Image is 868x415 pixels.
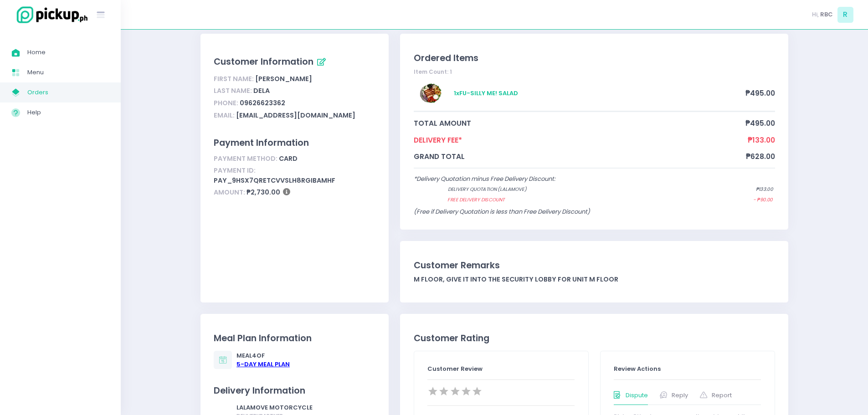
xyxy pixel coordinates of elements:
div: Item Count: 1 [414,68,775,76]
span: Help [27,107,109,118]
span: Email: [214,111,235,120]
span: Report [712,391,732,400]
span: Phone: [214,98,238,108]
span: Payment ID: [214,166,256,175]
span: Delivery Fee* [414,135,748,145]
span: RBC [820,10,833,19]
div: Payment Information [214,136,375,149]
span: Delivery quotation (lalamove) [447,186,719,193]
span: ₱495.00 [745,118,775,128]
span: Amount: [214,188,245,197]
img: logo [11,5,89,25]
div: Customer Rating [414,332,775,345]
div: [EMAIL_ADDRESS][DOMAIN_NAME] [214,109,375,122]
span: Payment Method: [214,154,277,163]
span: ₱133.00 [748,135,775,145]
div: Delivery Information [214,384,375,397]
span: total amount [414,118,745,128]
div: ₱2,730.00 [214,187,375,199]
span: *Delivery Quotation minus Free Delivery Discount: [414,174,555,183]
span: - ₱90.00 [753,196,772,204]
div: card [214,153,375,165]
span: First Name: [214,74,254,83]
span: Orders [27,87,109,98]
span: ₱628.00 [746,151,775,162]
span: Home [27,46,109,58]
span: Customer Review [427,364,483,373]
div: Customer Information [214,55,375,70]
div: Meal Plan Information [214,332,375,345]
div: Meal 4 of [236,351,290,369]
span: Reply [672,391,688,400]
span: (Free if Delivery Quotation is less than Free Delivery Discount) [414,207,590,216]
span: Last Name: [214,86,252,95]
div: Ordered Items [414,51,775,65]
span: ₱133.00 [755,186,773,193]
span: R [837,7,853,23]
span: Free Delivery Discount [447,196,717,204]
div: 5 -Day Meal Plan [236,360,290,369]
span: Menu [27,67,109,78]
div: [PERSON_NAME] [214,73,375,85]
span: grand total [414,151,746,162]
div: pay_9HsX7QrEtCVVsLh8RGiBAmHf [214,165,375,187]
div: 09626623362 [214,97,375,109]
div: Customer Remarks [414,259,775,272]
div: M floor, give it into the security lobby for unit M floor [414,275,775,284]
span: Review Actions [614,364,661,373]
span: Hi, [812,10,819,19]
span: Dispute [626,391,648,400]
div: Dela [214,85,375,97]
